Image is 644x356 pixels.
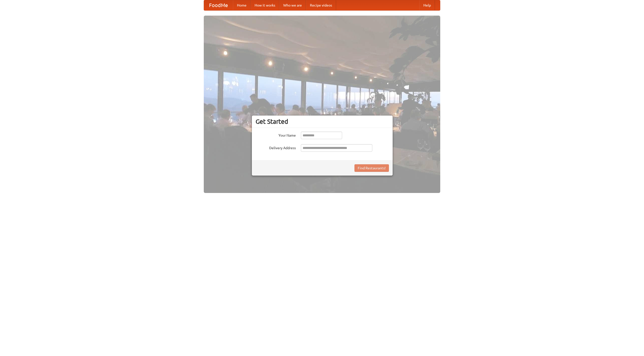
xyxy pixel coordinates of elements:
a: FoodMe [204,0,233,10]
a: Help [419,0,435,10]
h3: Get Started [256,118,389,125]
label: Your Name [256,132,296,138]
a: Recipe videos [306,0,336,10]
a: Who we are [279,0,306,10]
label: Delivery Address [256,144,296,150]
a: Home [233,0,251,10]
button: Find Restaurants! [354,164,389,172]
a: How it works [251,0,279,10]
